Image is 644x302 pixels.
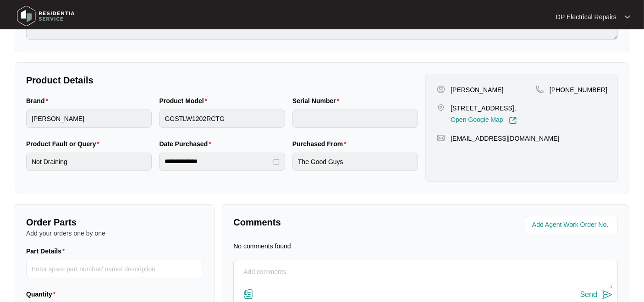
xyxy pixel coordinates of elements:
[602,289,613,300] img: send-icon.svg
[292,139,350,148] label: Purchased From
[625,15,630,19] img: dropdown arrow
[292,153,418,171] input: Purchased From
[26,247,69,256] label: Part Details
[26,74,418,87] p: Product Details
[550,85,607,94] p: [PHONE_NUMBER]
[159,139,215,148] label: Date Purchased
[437,104,445,112] img: map-pin
[451,116,517,125] a: Open Google Map
[26,110,152,128] input: Brand
[233,216,419,229] p: Comments
[451,104,517,113] p: [STREET_ADDRESS],
[26,260,203,278] input: Part Details
[159,110,285,128] input: Product Model
[26,229,203,238] p: Add your orders one by one
[532,220,612,231] input: Add Agent Work Order No.
[580,289,613,301] button: Send
[165,157,271,166] input: Date Purchased
[26,139,103,148] label: Product Fault or Query
[159,96,211,105] label: Product Model
[292,96,343,105] label: Serial Number
[26,216,203,229] p: Order Parts
[233,242,291,251] p: No comments found
[292,110,418,128] input: Serial Number
[556,12,616,22] p: DP Electrical Repairs
[26,153,152,171] input: Product Fault or Query
[26,96,52,105] label: Brand
[26,290,59,299] label: Quantity
[509,116,517,125] img: Link-External
[451,134,559,143] p: [EMAIL_ADDRESS][DOMAIN_NAME]
[243,289,254,300] img: file-attachment-doc.svg
[437,134,445,142] img: map-pin
[451,85,503,94] p: [PERSON_NAME]
[580,291,597,299] div: Send
[536,85,544,93] img: map-pin
[437,85,445,93] img: user-pin
[14,2,78,30] img: residentia service logo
